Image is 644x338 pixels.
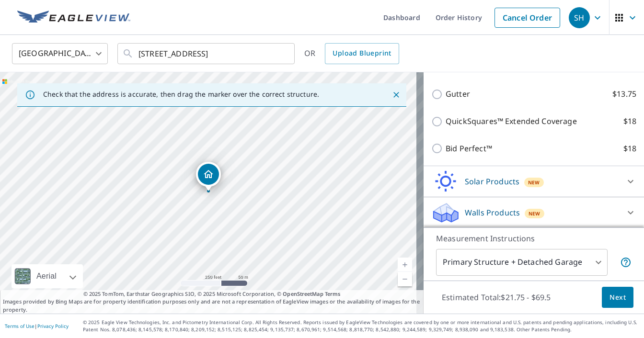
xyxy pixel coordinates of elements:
[398,272,412,286] a: Current Level 17, Zoom Out
[431,201,636,224] div: Walls ProductsNew
[602,287,633,308] button: Next
[623,115,636,127] p: $18
[609,292,626,304] span: Next
[390,89,402,101] button: Close
[11,264,83,288] div: Aerial
[17,11,130,25] img: EV Logo
[446,143,492,155] p: Bid Perfect™
[436,249,608,276] div: Primary Structure + Detached Garage
[43,90,319,99] p: Check that the address is accurate, then drag the marker over the correct structure.
[196,162,221,192] div: Dropped pin, building 1, Residential property, 27 Sacremento Ct Hanover, PA 17331
[37,323,69,329] a: Privacy Policy
[465,176,519,187] p: Solar Products
[83,290,341,298] span: © 2025 TomTom, Earthstar Geographics SIO, © 2025 Microsoft Corporation, ©
[333,47,391,59] span: Upload Blueprint
[494,8,560,28] a: Cancel Order
[612,88,636,100] p: $13.75
[528,179,540,186] span: New
[465,207,520,218] p: Walls Products
[529,210,540,217] span: New
[5,323,69,329] p: |
[34,264,59,288] div: Aerial
[623,143,636,155] p: $18
[569,7,590,28] div: SH
[446,115,577,127] p: QuickSquares™ Extended Coverage
[283,290,323,297] a: OpenStreetMap
[431,170,636,193] div: Solar ProductsNew
[83,319,639,333] p: © 2025 Eagle View Technologies, Inc. and Pictometry International Corp. All Rights Reserved. Repo...
[304,43,399,64] div: OR
[436,233,632,244] p: Measurement Instructions
[398,258,412,272] a: Current Level 17, Zoom In
[12,40,108,67] div: [GEOGRAPHIC_DATA]
[434,287,559,308] p: Estimated Total: $21.75 - $69.5
[446,88,470,100] p: Gutter
[325,290,341,297] a: Terms
[325,43,399,64] a: Upload Blueprint
[138,40,275,67] input: Search by address or latitude-longitude
[5,323,34,329] a: Terms of Use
